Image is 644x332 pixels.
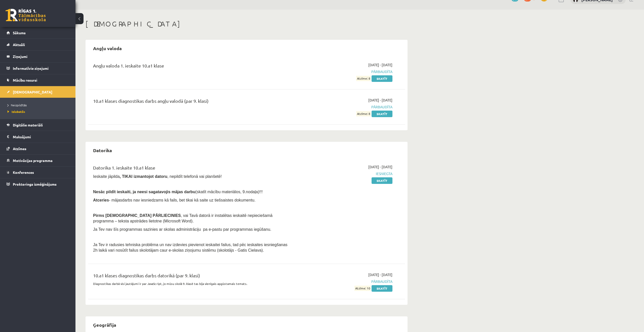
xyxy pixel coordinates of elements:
span: - mājasdarbs nav iesniedzams kā fails, bet tikai kā saite uz tiešsaistes dokumentu. [93,198,256,202]
a: Maksājumi [7,131,69,143]
div: Angļu valoda 1. ieskaite 10.a1 klase [93,62,290,72]
div: 10.a1 klases diagnostikas darbs datorikā (par 9. klasi) [93,272,290,281]
span: , vai Tavā datorā ir instalētas ieskaitē nepieciešamā programma – teksta apstrādes lietotne (Micr... [93,213,272,223]
span: Pirms [DEMOGRAPHIC_DATA] PĀRLIECINIES [93,213,181,218]
div: 10.a1 klases diagnostikas darbs angļu valodā (par 9. klasi) [93,97,290,107]
a: Digitālie materiāli [7,119,69,131]
a: Skatīt [372,111,392,117]
span: Atzīme: 10 [354,286,371,291]
span: Motivācijas programma [13,158,53,163]
span: Pārbaudīta [298,279,392,284]
h2: Datorika [88,144,117,156]
h1: [DEMOGRAPHIC_DATA] [86,20,408,28]
span: Proktoringa izmēģinājums [13,182,57,186]
span: Konferences [13,170,34,175]
span: Sākums [13,30,26,35]
span: Ieskaite jāpilda , nepildīt telefonā vai planšetē! [93,174,222,179]
a: Rīgas 1. Tālmācības vidusskola [6,9,46,21]
a: Proktoringa izmēģinājums [7,178,69,190]
div: Datorika 1. ieskaite 10.a1 klase [93,164,290,174]
a: Motivācijas programma [7,155,69,166]
span: [DEMOGRAPHIC_DATA] [13,90,52,94]
span: Nesāc pildīt ieskaiti, ja neesi sagatavojis mājas darbu [93,190,195,194]
span: [DATE] - [DATE] [368,62,392,68]
a: Skatīt [372,75,392,82]
legend: Ziņojumi [13,51,69,62]
legend: Informatīvie ziņojumi [13,62,69,74]
span: [DATE] - [DATE] [368,97,392,103]
a: [DEMOGRAPHIC_DATA] [7,86,69,98]
span: Mācību resursi [13,78,37,82]
a: Konferences [7,167,69,178]
a: Sākums [7,27,69,39]
span: (skatīt mācību materiālos, 9.nodaļa)!!! [195,190,263,194]
span: [DATE] - [DATE] [368,272,392,277]
legend: Maksājumi [13,131,69,143]
a: Neizpildītās [8,103,70,107]
span: Atzīme: 8 [356,76,371,81]
a: Informatīvie ziņojumi [7,62,69,74]
h2: Angļu valoda [88,42,127,54]
a: Aktuāli [7,39,69,50]
span: Ja Tev ir radusies tehniska problēma un nav izdevies pievienot ieskaitei failus, tad pēc ieskaite... [93,243,288,252]
span: [DATE] - [DATE] [368,164,392,170]
a: Skatīt [372,285,392,292]
span: Digitālie materiāli [13,123,43,127]
span: Neizpildītās [8,103,27,107]
b: Atceries [93,198,109,202]
span: Atzīmes [13,146,26,151]
a: Mācību resursi [7,74,69,86]
b: , TIKAI izmantojot datoru [120,174,167,179]
a: Ziņojumi [7,51,69,62]
span: Izlabotās [8,110,25,114]
span: Pārbaudīta [298,69,392,74]
span: Ja Tev nav šīs programmas sazinies ar skolas administrāciju pa e-pastu par programmas iegūšanu. [93,227,271,231]
span: Aktuāli [13,42,25,47]
h2: Ģeogrāfija [88,319,121,331]
a: Izlabotās [8,109,70,114]
p: Diagnostikas darbā visi jautājumi ir par JavaScript, jo mūsu skolā 9. klasē tas bija vienīgais ap... [93,281,290,286]
span: Atzīme: 8 [356,111,371,116]
a: Skatīt [372,177,392,184]
span: Pārbaudīta [298,104,392,110]
a: Atzīmes [7,143,69,154]
span: Iesniegta [298,171,392,176]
